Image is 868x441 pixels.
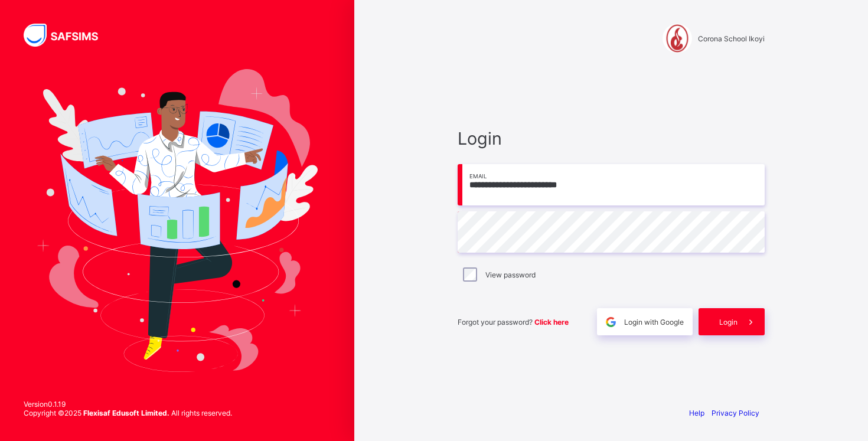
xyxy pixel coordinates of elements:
span: Login [719,318,738,326]
a: Click here [534,318,569,326]
span: Login [458,128,765,149]
img: SAFSIMS Logo [24,24,112,47]
a: Help [689,409,704,417]
span: Login with Google [624,318,684,326]
strong: Flexisaf Edusoft Limited. [83,409,169,417]
span: Version 0.1.19 [24,400,232,409]
label: View password [485,270,536,279]
span: Copyright © 2025 All rights reserved. [24,409,232,417]
img: google.396cfc9801f0270233282035f929180a.svg [604,315,618,329]
a: Privacy Policy [712,409,759,417]
img: Hero Image [37,69,318,371]
span: Forgot your password? [458,318,569,326]
span: Corona School Ikoyi [698,34,765,43]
